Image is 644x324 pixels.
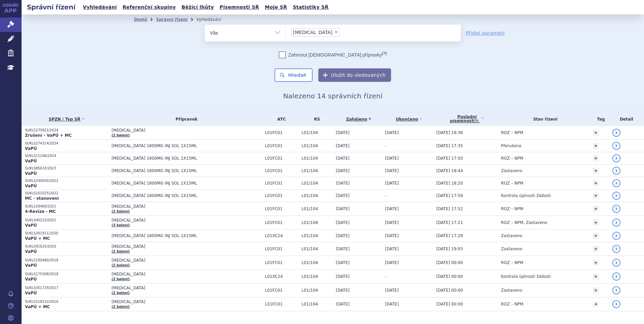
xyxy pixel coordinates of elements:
span: [DATE] 17:35 [436,143,463,148]
span: [DATE] 17:21 [436,220,463,225]
button: Uložit do sledovaných [318,68,391,82]
span: [DATE] [336,130,350,135]
a: detail [612,192,620,200]
span: [DATE] [336,206,350,211]
h2: Správní řízení [22,2,81,12]
span: L01FC01 [265,247,298,251]
strong: VaPÚ [25,184,37,188]
span: [DATE] 00:00 [436,274,463,279]
span: [MEDICAL_DATA] 1800MG INJ SOL 1X15ML [111,233,261,238]
strong: VaPÚ [25,291,37,295]
span: [DATE] 00:00 [436,260,463,265]
a: detail [612,286,620,294]
a: detail [612,245,620,253]
a: + [593,220,599,226]
a: detail [612,142,620,150]
p: SUKLS101025/2022 [25,191,108,196]
th: ATC [262,112,298,126]
a: detail [612,259,620,267]
a: (2 balení) [111,209,130,213]
a: + [593,246,599,252]
span: [DATE] [336,181,350,186]
span: [DATE] [385,260,399,265]
span: × [334,30,338,34]
span: [MEDICAL_DATA] [111,299,261,304]
span: ROZ – NPM [501,156,523,161]
span: L01/104 [301,181,332,186]
span: L01/104 [301,260,332,265]
strong: VaPÚ [25,146,37,151]
span: [DATE] [385,247,399,251]
span: ROZ – NPM [501,181,523,186]
abbr: (?) [382,51,387,56]
a: Moje SŘ [263,3,289,12]
span: [DATE] 18:44 [436,168,463,173]
p: SUKLS29460/2021 [25,204,108,209]
span: [MEDICAL_DATA] 1800MG INJ SOL 1X15ML [111,181,261,186]
span: L01XC24 [265,274,298,279]
input: [MEDICAL_DATA] [342,28,345,36]
span: Zastaveno [501,247,522,251]
span: L01/104 [301,302,332,306]
span: ROZ – NPM [501,260,523,265]
strong: VaPÚ [25,223,37,228]
span: [MEDICAL_DATA] [111,258,261,263]
a: + [593,155,599,161]
p: SUKLS91625/2020 [25,244,108,249]
a: + [593,233,599,239]
a: detail [612,219,620,227]
span: [MEDICAL_DATA] [111,218,261,223]
p: SUKLS85633/2023 [25,166,108,171]
span: [MEDICAL_DATA] 1800MG INJ SOL 1X15ML [111,156,261,161]
p: SUKLS216532/2016 [25,299,108,304]
a: detail [612,205,620,213]
span: L01FC01 [265,220,298,225]
span: [DATE] [385,233,399,238]
a: (2 balení) [111,133,130,137]
span: ROZ – NPM [501,130,523,135]
strong: MC - stanovení [25,196,59,201]
a: (2 balení) [111,250,130,253]
p: SUKLS11106/2024 [25,154,108,158]
span: [MEDICAL_DATA] 1800MG INJ SOL 1X15ML [111,143,261,148]
a: (2 balení) [111,263,130,267]
span: L01FC01 [265,156,298,161]
a: + [593,180,599,186]
span: L01/104 [301,247,332,251]
span: L01/104 [301,143,332,148]
span: [DATE] 17:52 [436,206,463,211]
p: SUKLS190480/2018 [25,258,108,263]
span: L01/104 [301,193,332,198]
a: + [593,206,599,212]
p: SUKLS274314/2024 [25,141,108,146]
a: detail [612,167,620,175]
a: + [593,130,599,136]
span: L01/104 [301,156,332,161]
p: SUKLS175508/2018 [25,272,108,277]
a: Ukončeno [385,115,433,124]
span: [MEDICAL_DATA] [111,272,261,277]
span: L01FC01 [265,260,298,265]
span: [DATE] 18:36 [436,130,463,135]
th: Detail [609,112,644,126]
span: L01/104 [301,233,332,238]
span: [DATE] 17:29 [436,233,463,238]
a: (2 balení) [111,277,130,281]
span: [DATE] [336,233,350,238]
a: detail [612,129,620,137]
a: + [593,168,599,174]
span: L01FC01 [265,288,298,293]
strong: VaPÚ + MC [25,304,50,309]
a: Referenční skupiny [121,3,178,12]
span: [DATE] [385,206,399,211]
span: [DATE] [336,220,350,225]
p: SUKLS301911/2020 [25,231,108,236]
span: [DATE] [336,302,350,306]
span: [DATE] [385,220,399,225]
span: Kontrola úplnosti žádosti [501,274,551,279]
span: L01XC24 [265,233,298,238]
span: [MEDICAL_DATA] [111,286,261,290]
span: [DATE] [336,143,350,148]
strong: Zrušení - VaPÚ + MC [25,133,72,138]
span: [DATE] 19:03 [436,247,463,251]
